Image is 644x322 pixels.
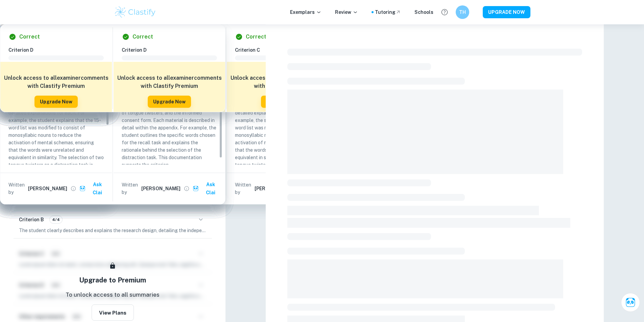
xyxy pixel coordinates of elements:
[235,87,330,228] p: The student clarifies their choice of materials used in the [GEOGRAPHIC_DATA] by providing detail...
[114,5,157,19] img: Clastify logo
[255,185,294,192] h6: [PERSON_NAME]
[182,184,191,193] button: View full profile
[458,8,466,16] h6: TH
[79,275,146,285] h5: Upgrade to Premium
[141,185,181,192] h6: [PERSON_NAME]
[117,74,222,90] h6: Unlock access to all examiner comments with Clastify Premium
[66,291,160,299] p: To unlock access to all summaries
[235,181,253,196] p: Written by
[133,33,153,41] h6: Correct
[193,185,199,192] img: clai.svg
[78,178,109,199] button: Ask Clai
[79,185,86,192] img: clai.svg
[261,96,304,108] button: Upgrade Now
[19,33,40,41] h6: Correct
[4,74,109,90] h6: Unlock access to all examiner comments with Clastify Premium
[335,8,358,16] p: Review
[19,216,44,223] h6: Criterion B
[375,8,401,16] a: Tutoring
[483,6,530,18] button: UPGRADE NOW
[34,96,78,108] button: Upgrade Now
[19,227,207,234] p: The student clearly describes and explains the research design, detailing the independent measure...
[191,178,222,199] button: Ask Clai
[122,46,222,54] h6: Criterion D
[122,87,217,169] p: The student provides a list of all materials used in their experiment, including the modified 15-...
[230,74,335,90] h6: Unlock access to all examiner comments with Clastify Premium
[439,6,450,18] button: Help and Feedback
[50,217,62,223] span: 4/4
[92,304,134,321] button: View Plans
[621,293,640,312] button: Ask Clai
[8,181,27,196] p: Written by
[235,46,336,54] h6: Criterion C
[69,184,78,193] button: View full profile
[8,87,104,228] p: The student clarifies their choice of materials used in the [GEOGRAPHIC_DATA] by providing detail...
[8,46,109,54] h6: Criterion D
[28,185,67,192] h6: [PERSON_NAME]
[456,5,469,19] button: TH
[148,96,191,108] button: Upgrade Now
[246,33,266,41] h6: Correct
[414,8,433,16] a: Schools
[290,8,321,16] p: Exemplars
[122,181,140,196] p: Written by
